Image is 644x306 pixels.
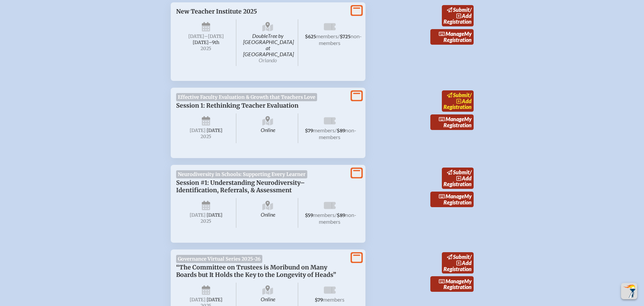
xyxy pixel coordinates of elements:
[430,29,474,45] a: ManageMy Registration
[442,5,474,26] a: submit/addRegistration
[337,213,345,218] span: $89
[453,169,470,175] span: submit
[313,212,335,218] span: members
[315,297,323,303] span: $79
[430,192,474,207] a: ManageMy Registration
[470,6,472,13] span: /
[439,278,464,284] span: Manage
[442,252,474,274] a: submit/addRegistration
[470,92,472,98] span: /
[462,175,472,181] span: add
[305,213,313,218] span: $59
[188,34,204,39] span: [DATE]
[207,212,222,218] span: [DATE]
[259,57,277,63] span: Orlando
[430,114,474,130] a: ManageMy Registration
[442,90,474,112] a: submit/addRegistration
[319,127,356,140] span: non-members
[337,128,345,134] span: $89
[238,198,298,228] span: Online
[442,168,474,189] a: submit/addRegistration
[316,33,338,39] span: members
[621,283,637,299] button: Scroll Top
[439,116,464,122] span: Manage
[319,212,356,225] span: non-members
[176,170,308,178] span: Neurodiversity in Schools: Supporting Every Learner
[439,193,464,199] span: Manage
[622,284,636,298] img: To the top
[439,30,464,37] span: Manage
[207,297,222,303] span: [DATE]
[305,128,313,134] span: $79
[430,276,474,292] a: ManageMy Registration
[470,254,472,260] span: /
[190,212,206,218] span: [DATE]
[176,264,347,279] p: “The Committee on Trustees is Moribund on Many Boards but It Holds the Key to the Longevity of He...
[176,8,347,15] p: New Teacher Institute 2025
[319,33,362,46] span: non-members
[313,127,335,133] span: members
[305,34,316,40] span: $625
[462,260,472,266] span: add
[182,134,231,139] span: 2025
[204,34,224,39] span: –[DATE]
[323,296,344,303] span: members
[176,255,263,263] span: Governance Virtual Series 2025-26
[238,113,298,143] span: Online
[453,254,470,260] span: submit
[176,102,347,109] p: Session 1: Rethinking Teacher Evaluation
[338,33,340,39] span: /
[462,98,472,104] span: add
[453,92,470,98] span: submit
[190,297,206,303] span: [DATE]
[470,169,472,175] span: /
[238,19,298,66] span: DoubleTree by [GEOGRAPHIC_DATA] at [GEOGRAPHIC_DATA]
[335,212,337,218] span: /
[176,179,347,194] p: Session #1: Understanding Neurodiversity–Identification, Referrals, & Assessment
[193,40,219,45] span: [DATE]–⁠9th
[462,13,472,19] span: add
[453,6,470,13] span: submit
[340,34,351,40] span: $725
[190,128,206,133] span: [DATE]
[176,93,317,101] span: Effective Faculty Evaluation & Growth that Teachers Love
[182,219,231,224] span: 2025
[182,46,231,51] span: 2025
[335,127,337,133] span: /
[207,128,222,133] span: [DATE]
